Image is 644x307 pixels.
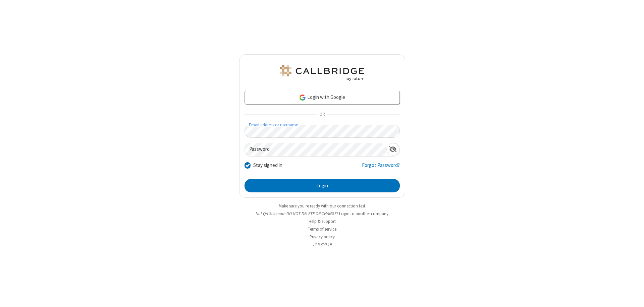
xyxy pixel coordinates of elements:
img: QA Selenium DO NOT DELETE OR CHANGE [278,65,366,81]
a: Login with Google [245,91,400,104]
li: v2.6.350.19 [239,241,405,248]
button: Login to another company [339,210,388,217]
div: Show password [386,143,399,156]
a: Privacy policy [310,234,335,240]
a: Help & support [309,219,336,224]
label: Stay signed in [253,162,282,169]
span: OR [317,110,327,119]
li: Not QA Selenium DO NOT DELETE OR CHANGE? [239,210,405,217]
a: Forgot Password? [362,162,400,174]
a: Make sure you're ready with our connection test [279,203,365,209]
a: Terms of service [308,226,336,232]
input: Email address or username [245,125,400,138]
img: google-icon.png [299,94,306,101]
button: Login [245,179,400,192]
input: Password [245,143,386,156]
